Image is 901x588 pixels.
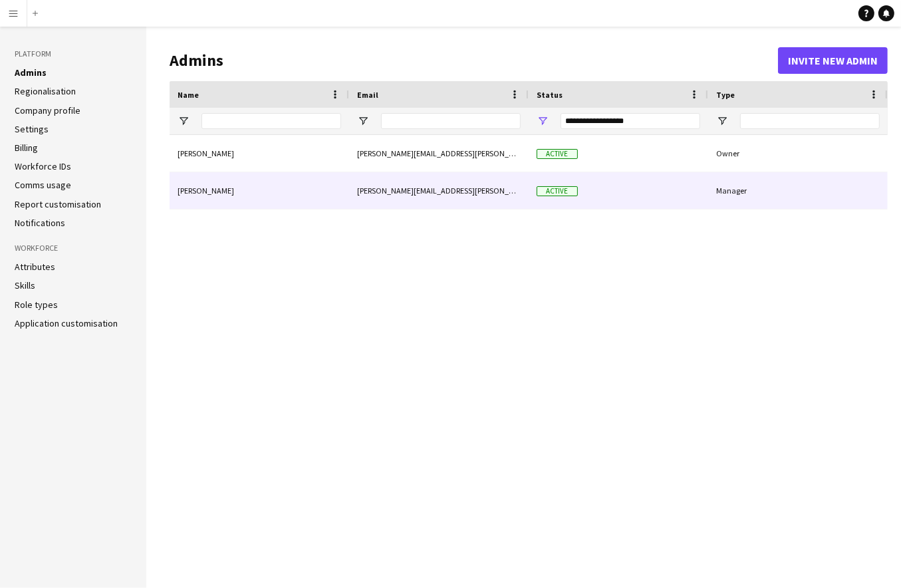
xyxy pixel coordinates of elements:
[537,186,578,196] span: Active
[708,135,888,172] div: Owner
[15,85,76,97] a: Regionalisation
[15,198,101,210] a: Report customisation
[15,160,71,172] a: Workforce IDs
[357,115,369,127] button: Open Filter Menu
[15,242,132,254] h3: Workforce
[716,115,728,127] button: Open Filter Menu
[381,113,521,129] input: Email Filter Input
[537,90,563,100] span: Status
[15,217,65,229] a: Notifications
[15,299,58,311] a: Role types
[778,47,888,74] button: Invite new admin
[170,135,349,172] div: [PERSON_NAME]
[740,113,880,129] input: Type Filter Input
[170,51,778,71] h1: Admins
[15,104,80,116] a: Company profile
[15,179,71,191] a: Comms usage
[537,115,549,127] button: Open Filter Menu
[15,279,35,291] a: Skills
[357,90,378,100] span: Email
[15,123,49,135] a: Settings
[15,317,118,329] a: Application customisation
[170,172,349,209] div: [PERSON_NAME]
[15,67,47,78] a: Admins
[201,113,341,129] input: Name Filter Input
[178,115,190,127] button: Open Filter Menu
[15,261,55,273] a: Attributes
[537,149,578,159] span: Active
[15,48,132,60] h3: Platform
[178,90,199,100] span: Name
[349,172,529,209] div: [PERSON_NAME][EMAIL_ADDRESS][PERSON_NAME][DOMAIN_NAME]
[716,90,735,100] span: Type
[15,142,38,154] a: Billing
[349,135,529,172] div: [PERSON_NAME][EMAIL_ADDRESS][PERSON_NAME][DOMAIN_NAME]
[708,172,888,209] div: Manager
